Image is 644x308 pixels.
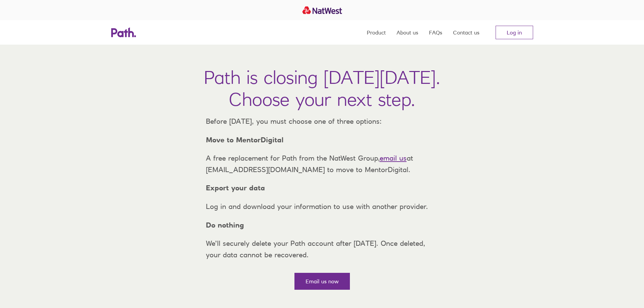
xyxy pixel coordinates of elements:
[206,184,265,192] strong: Export your data
[496,26,533,39] a: Log in
[397,20,418,45] a: About us
[367,20,386,45] a: Product
[204,66,440,110] h1: Path is closing [DATE][DATE]. Choose your next step.
[453,20,479,45] a: Contact us
[200,238,444,260] p: We’ll securely delete your Path account after [DATE]. Once deleted, your data cannot be recovered.
[294,273,350,290] a: Email us now
[206,136,284,144] strong: Move to MentorDigital
[380,154,407,162] a: email us
[200,152,444,175] p: A free replacement for Path from the NatWest Group, at [EMAIL_ADDRESS][DOMAIN_NAME] to move to Me...
[200,116,444,127] p: Before [DATE], you must choose one of three options:
[200,201,444,212] p: Log in and download your information to use with another provider.
[429,20,442,45] a: FAQs
[206,221,244,229] strong: Do nothing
